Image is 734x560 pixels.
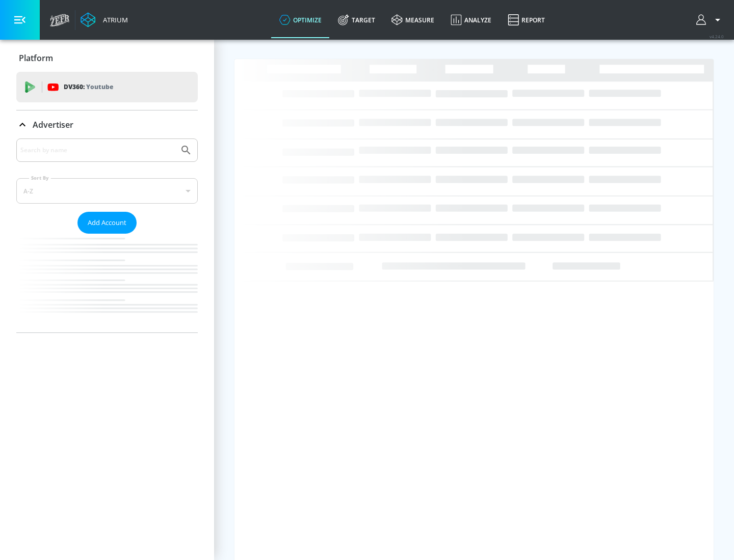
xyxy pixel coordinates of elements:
[500,2,553,38] a: Report
[77,212,137,234] button: Add Account
[20,144,175,157] input: Search by name
[16,178,198,204] div: A-Z
[16,234,198,332] nav: list of Advertiser
[330,2,383,38] a: Target
[86,81,113,92] p: Youtube
[33,119,73,130] p: Advertiser
[16,138,198,332] div: Advertiser
[16,72,198,102] div: DV360: Youtube
[271,2,330,38] a: optimize
[16,44,198,72] div: Platform
[99,15,128,24] div: Atrium
[383,2,442,38] a: measure
[16,110,198,139] div: Advertiser
[88,217,126,229] span: Add Account
[442,2,500,38] a: Analyze
[64,81,113,93] p: DV360:
[29,175,51,181] label: Sort By
[81,12,128,27] a: Atrium
[19,52,53,64] p: Platform
[710,34,724,39] span: v 4.24.0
